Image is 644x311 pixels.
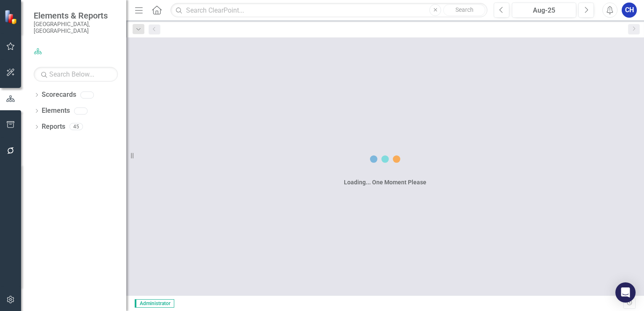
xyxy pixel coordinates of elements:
[622,3,637,18] button: CH
[42,90,76,100] a: Scorecards
[135,299,174,308] span: Administrator
[344,178,426,186] div: Loading... One Moment Please
[512,3,576,18] button: Aug-25
[515,5,573,16] div: Aug-25
[34,21,118,35] small: [GEOGRAPHIC_DATA], [GEOGRAPHIC_DATA]
[34,67,118,82] input: Search Below...
[170,3,487,18] input: Search ClearPoint...
[42,106,70,116] a: Elements
[69,123,83,130] div: 45
[4,9,19,24] img: ClearPoint Strategy
[443,4,485,16] button: Search
[34,11,118,21] span: Elements & Reports
[615,282,636,303] div: Open Intercom Messenger
[455,6,474,13] span: Search
[42,122,65,132] a: Reports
